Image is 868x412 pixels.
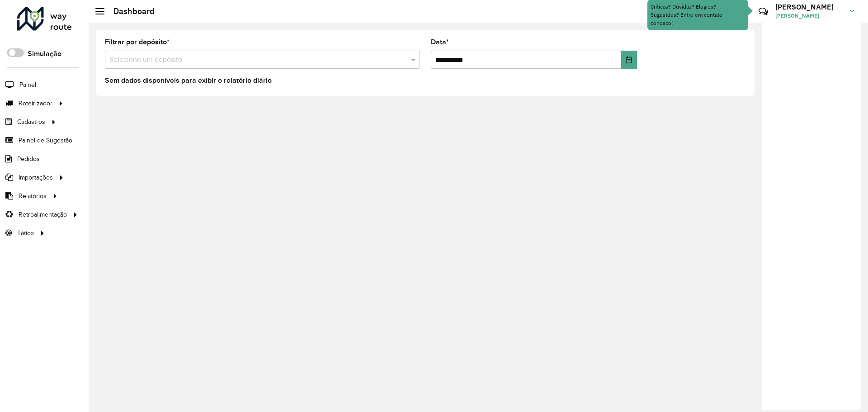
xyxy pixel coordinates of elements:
[17,228,34,238] span: Tático
[431,37,449,47] label: Data
[19,191,47,201] span: Relatórios
[19,173,53,182] span: Importações
[19,80,36,90] span: Painel
[17,154,40,164] span: Pedidos
[28,48,61,59] label: Simulação
[105,75,272,86] label: Sem dados disponíveis para exibir o relatório diário
[621,51,637,69] button: Choose Date
[775,12,843,20] span: [PERSON_NAME]
[105,37,170,47] label: Filtrar por depósito
[19,136,72,145] span: Painel de Sugestão
[775,3,843,11] h3: [PERSON_NAME]
[19,99,52,108] span: Roteirizador
[104,6,155,16] h2: Dashboard
[17,117,45,127] span: Cadastros
[754,2,773,21] a: Contato Rápido
[19,210,67,219] span: Retroalimentação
